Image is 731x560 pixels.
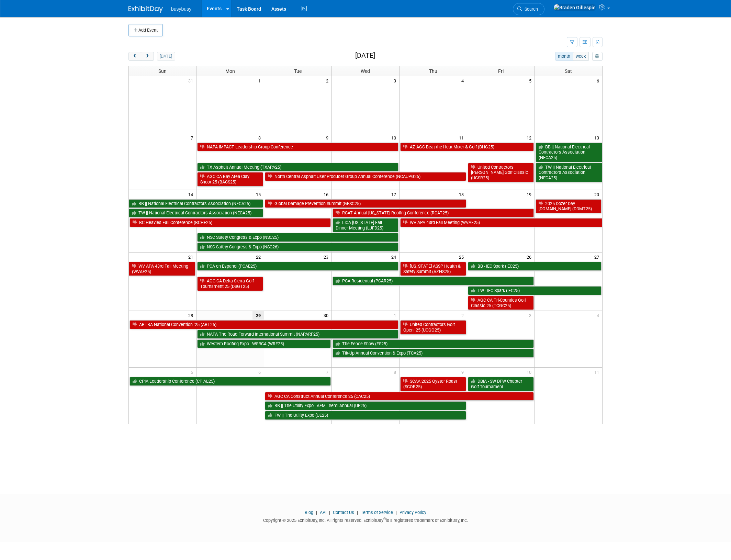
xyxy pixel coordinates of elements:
[130,218,331,227] a: BC Heavies Fall Conference (BCHF25)
[265,392,533,401] a: AGC CA Construct Annual Conference 25 (CAC25)
[468,377,534,391] a: DBIA - SW DFW Chapter Golf Tournament
[197,262,398,271] a: PCA en Espanol (PCAE25)
[528,76,535,85] span: 5
[197,243,398,251] a: NSC Safety Congress & Expo (NSC26)
[197,233,398,242] a: NSC Safety Congress & Expo (NSC25)
[157,52,175,61] button: [DATE]
[468,163,534,182] a: United Contractors [PERSON_NAME] Golf Classic (UCSR25)
[197,143,398,152] a: NAPA IMPACT Leadership Group Conference
[361,510,393,515] a: Terms of Service
[171,6,191,12] span: busybusy
[129,209,263,217] a: TW || National Electrical Contractors Association (NECA25)
[258,368,264,376] span: 6
[400,218,602,227] a: WV APA 43rd Fall Meeting (WVAF25)
[461,311,467,320] span: 2
[255,253,264,261] span: 22
[528,311,535,320] span: 3
[325,76,331,85] span: 2
[314,510,319,515] span: |
[188,190,196,199] span: 14
[197,330,398,339] a: NAPA The Road Forward International Summit (NAPARF25)
[197,163,398,172] a: TX Asphalt Annual Meeting (TXAPA25)
[553,4,596,11] img: Braden Gillespie
[333,209,534,217] a: RCAT Annual [US_STATE] Roofing Conference (RCAT25)
[536,163,602,182] a: TW || National Electrical Contractors Association (NECA25)
[393,76,399,85] span: 3
[327,510,332,515] span: |
[197,339,331,348] a: Western Roofing Expo - WSRCA (WRE25)
[393,311,399,320] span: 1
[130,377,331,386] a: CPIA Leadership Conference (CPIAL25)
[265,199,466,208] a: Global Damage Prevention Summit (GESC25)
[468,262,601,271] a: BB - IEC Spark (IEC25)
[325,368,331,376] span: 7
[391,133,399,142] span: 10
[258,76,264,85] span: 1
[596,311,602,320] span: 4
[383,517,386,521] sup: ®
[129,262,195,276] a: WV APA 43rd Fall Meeting (WVAF25)
[526,190,535,199] span: 19
[355,52,375,59] h2: [DATE]
[225,68,235,74] span: Mon
[265,411,466,420] a: FW || The Utility Expo (UE25)
[565,68,572,74] span: Sat
[320,510,326,515] a: API
[188,76,196,85] span: 31
[522,7,538,12] span: Search
[498,68,504,74] span: Fri
[468,286,601,295] a: TW - IEC Spark (IEC25)
[305,510,313,515] a: Blog
[188,253,196,261] span: 21
[400,262,466,276] a: [US_STATE] ASSP Health & Safety Summit (AZHS25)
[458,190,467,199] span: 18
[258,133,264,142] span: 8
[355,510,360,515] span: |
[594,368,602,376] span: 11
[190,368,196,376] span: 5
[333,510,354,515] a: Contact Us
[252,311,264,320] span: 29
[458,253,467,261] span: 25
[468,296,534,310] a: AGC CA Tri-Counties Golf Classic 25 (TCGC25)
[400,320,466,334] a: United Contractors Golf Open ’25 (UCGO25)
[594,253,602,261] span: 27
[526,368,535,376] span: 10
[190,133,196,142] span: 7
[323,190,331,199] span: 16
[391,253,399,261] span: 24
[197,277,263,291] a: AGC CA Delta Sierra Golf Tournament 25 (DSGT25)
[333,277,534,285] a: PCA Residential (PCAR25)
[129,199,263,208] a: BB || National Electrical Contractors Association (NECA25)
[128,6,163,13] img: ExhibitDay
[130,320,398,329] a: ARTBA National Convention ’25 (ART25)
[128,52,141,61] button: prev
[458,133,467,142] span: 11
[596,76,602,85] span: 6
[361,68,370,74] span: Wed
[394,510,398,515] span: |
[391,190,399,199] span: 17
[594,190,602,199] span: 20
[141,52,154,61] button: next
[265,172,466,181] a: North Central Asphalt User Producer Group Annual Conference (NCAUPG25)
[128,24,163,36] button: Add Event
[333,349,534,358] a: Tilt-Up Annual Convention & Expo (TCA25)
[573,52,589,61] button: week
[594,133,602,142] span: 13
[158,68,167,74] span: Sun
[265,401,466,410] a: BB || The Utility Expo - AEM - Semi-Annual (UE25)
[323,311,331,320] span: 30
[400,510,426,515] a: Privacy Policy
[323,253,331,261] span: 23
[325,133,331,142] span: 9
[400,377,466,391] a: SCAA 2025 Oyster Roast (SCOR25)
[461,76,467,85] span: 4
[513,3,544,15] a: Search
[188,311,196,320] span: 28
[197,172,263,186] a: AGC CA Bay Area Clay Shoot 25 (BACS25)
[255,190,264,199] span: 15
[592,52,603,61] button: myCustomButton
[526,133,535,142] span: 12
[536,199,601,213] a: 2025 Dozer Day [DOMAIN_NAME] (DDMT25)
